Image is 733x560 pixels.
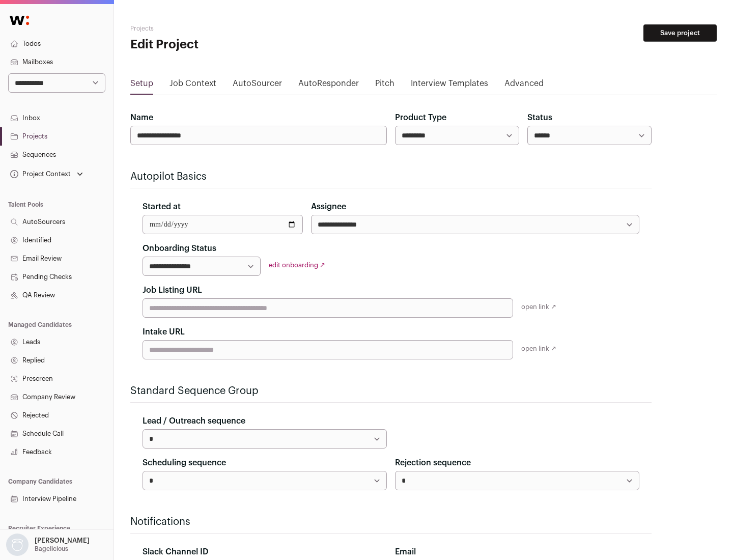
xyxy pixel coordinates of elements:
[170,77,216,94] a: Job Context
[35,537,90,545] p: [PERSON_NAME]
[375,77,394,94] a: Pitch
[395,546,639,558] div: Email
[143,284,202,296] label: Job Listing URL
[6,534,29,556] img: nopic.png
[233,77,282,94] a: AutoSourcer
[4,534,92,556] button: Open dropdown
[143,242,216,255] label: Onboarding Status
[143,326,185,338] label: Intake URL
[130,170,652,184] h2: Autopilot Basics
[527,111,552,124] label: Status
[143,201,181,213] label: Started at
[130,77,153,94] a: Setup
[143,415,245,427] label: Lead / Outreach sequence
[130,37,326,53] h1: Edit Project
[130,515,652,529] h2: Notifications
[269,262,325,268] a: edit onboarding ↗
[130,111,153,124] label: Name
[143,546,208,558] label: Slack Channel ID
[311,201,346,213] label: Assignee
[143,457,226,469] label: Scheduling sequence
[643,24,717,42] button: Save project
[4,10,35,31] img: Wellfound
[8,170,71,178] div: Project Context
[35,545,68,553] p: Bagelicious
[298,77,359,94] a: AutoResponder
[8,167,85,181] button: Open dropdown
[504,77,544,94] a: Advanced
[395,457,471,469] label: Rejection sequence
[130,384,652,398] h2: Standard Sequence Group
[130,24,326,33] h2: Projects
[395,111,446,124] label: Product Type
[411,77,488,94] a: Interview Templates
